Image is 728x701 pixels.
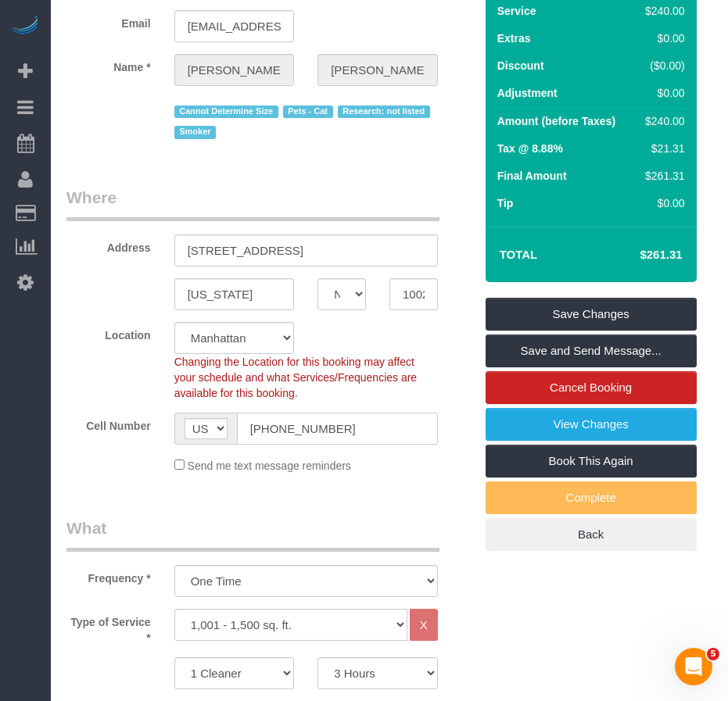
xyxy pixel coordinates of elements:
[55,234,163,256] label: Address
[639,195,684,211] div: $0.00
[174,356,418,399] span: Changing the Location for this booking may affect your schedule and what Services/Frequencies are...
[174,106,278,118] span: Cannot Determine Size
[486,334,697,367] a: Save and Send Message...
[188,460,351,472] span: Send me text message reminders
[497,141,563,156] label: Tax @ 8.88%
[174,10,295,42] input: Email
[66,186,439,221] legend: Where
[497,168,567,184] label: Final Amount
[283,106,333,118] span: Pets - Cat
[55,10,163,31] label: Email
[497,85,558,101] label: Adjustment
[486,518,697,551] a: Back
[639,141,684,156] div: $21.31
[55,609,163,646] label: Type of Service *
[497,113,615,129] label: Amount (before Taxes)
[338,106,430,118] span: Research: not listed
[174,126,217,138] span: Smoker
[593,249,682,262] h4: $261.31
[497,58,544,73] label: Discount
[639,85,684,101] div: $0.00
[639,113,684,129] div: $240.00
[66,517,439,552] legend: What
[497,195,514,211] label: Tip
[675,648,712,685] iframe: Intercom live chat
[486,371,697,404] a: Cancel Booking
[639,168,684,184] div: $261.31
[389,278,438,310] input: Zip Code
[639,30,684,46] div: $0.00
[639,3,684,19] div: $240.00
[317,54,438,86] input: Last Name
[486,298,697,331] a: Save Changes
[497,30,531,46] label: Extras
[237,413,438,445] input: Cell Number
[500,248,538,261] strong: Total
[174,278,295,310] input: City
[55,322,163,343] label: Location
[55,413,163,434] label: Cell Number
[486,445,697,477] a: Book This Again
[497,3,536,19] label: Service
[9,16,41,38] img: Automaid Logo
[639,58,684,73] div: ($0.00)
[486,408,697,441] a: View Changes
[55,54,163,75] label: Name *
[174,54,295,86] input: First Name
[55,565,163,586] label: Frequency *
[707,648,719,660] span: 5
